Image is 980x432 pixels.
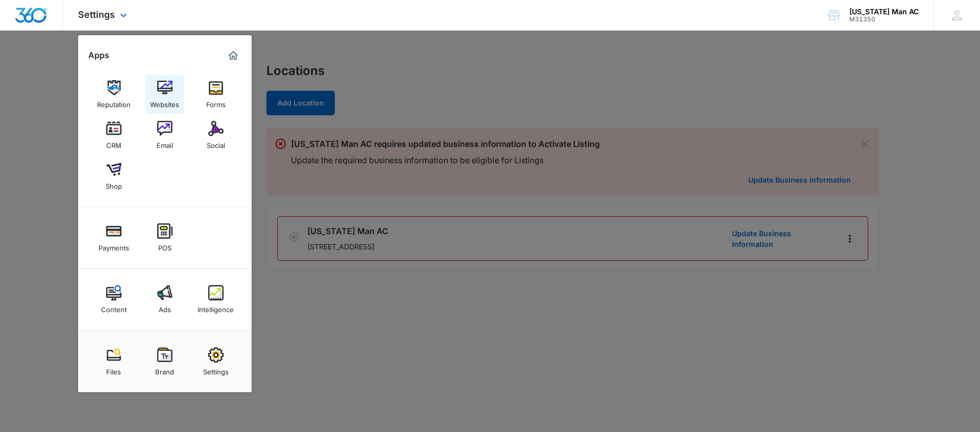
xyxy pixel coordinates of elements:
div: Forms [206,95,226,109]
div: Payments [99,239,129,252]
a: Intelligence [197,280,235,319]
a: Ads [145,280,184,319]
a: Forms [197,75,235,114]
a: CRM [94,116,133,155]
div: Ads [159,300,171,314]
a: Social [197,116,235,155]
div: Email [157,136,173,149]
a: Marketing 360® Dashboard [225,47,241,64]
a: Shop [94,157,133,195]
a: Email [145,116,184,155]
a: Reputation [94,75,133,114]
h2: Apps [88,50,109,60]
div: Social [207,136,225,149]
div: Settings [203,363,229,376]
span: Settings [78,9,115,20]
div: Reputation [97,95,131,109]
div: Brand [155,363,174,376]
a: Brand [145,342,184,381]
a: POS [145,218,184,257]
div: CRM [106,136,121,149]
div: Shop [106,177,122,190]
div: Websites [150,95,179,109]
div: POS [158,239,171,252]
a: Content [94,280,133,319]
a: Websites [145,75,184,114]
div: Content [101,300,127,314]
a: Files [94,342,133,381]
div: Files [106,363,121,376]
div: Intelligence [198,300,234,314]
a: Payments [94,218,133,257]
div: account id [849,16,919,23]
div: account name [849,8,919,16]
a: Settings [197,342,235,381]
